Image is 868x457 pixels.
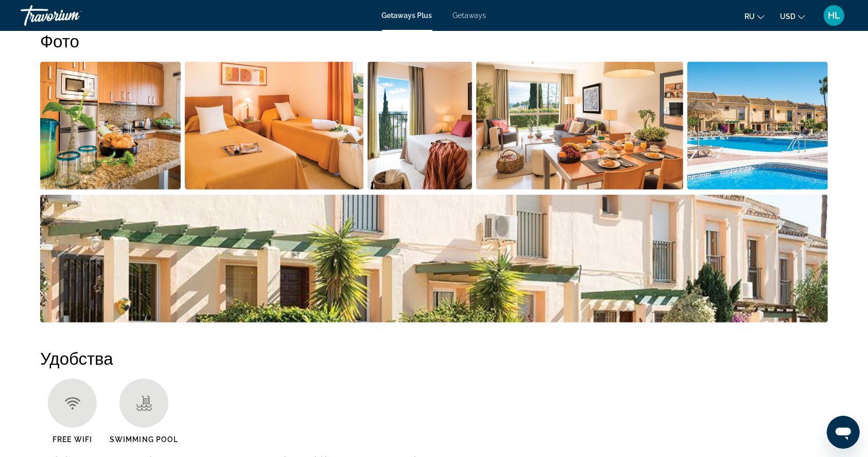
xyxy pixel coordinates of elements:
h2: Фото [40,30,828,51]
a: Getaways [453,11,487,20]
a: Travorium [21,2,124,29]
a: Getaways Plus [382,11,432,20]
span: Swimming Pool [110,435,178,444]
button: User Menu [821,5,847,26]
h2: Удобства [40,348,828,368]
button: Change language [744,9,765,24]
span: ru [744,12,755,21]
span: Free Wifi [53,435,92,444]
span: USD [780,12,795,21]
button: Open full-screen image slider [476,61,684,190]
button: Change currency [780,9,805,24]
button: Open full-screen image slider [40,61,181,190]
button: Open full-screen image slider [185,61,364,190]
button: Open full-screen image slider [368,61,472,190]
iframe: Кнопка для запуску вікна повідомлень [827,416,860,449]
button: Open full-screen image slider [40,194,828,323]
span: HL [828,10,840,21]
button: Open full-screen image slider [687,61,828,190]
